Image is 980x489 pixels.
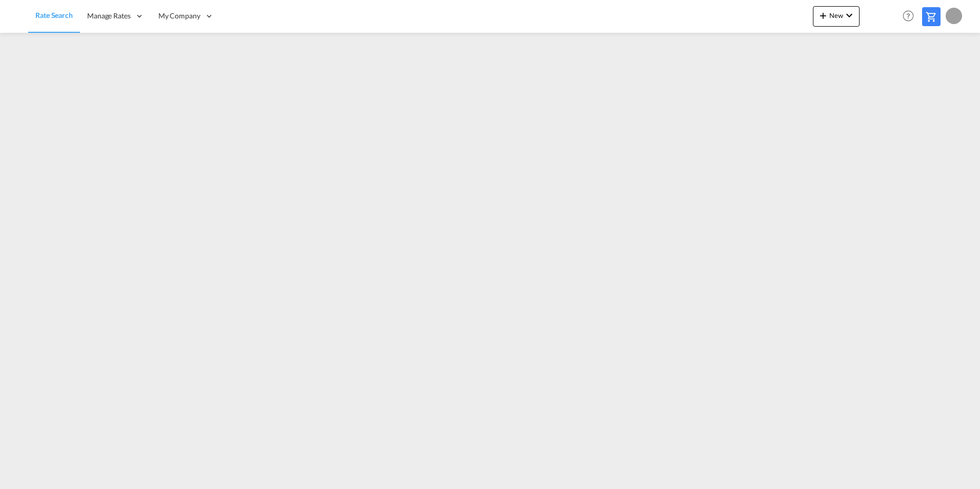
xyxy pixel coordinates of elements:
span: Manage Rates [87,11,131,21]
button: icon-plus 400-fgNewicon-chevron-down [813,6,860,27]
div: Help [900,7,922,26]
span: New [817,11,855,19]
md-icon: icon-chevron-down [843,9,855,22]
span: My Company [158,11,200,21]
md-icon: icon-plus 400-fg [817,9,829,22]
span: Rate Search [35,11,73,19]
span: Help [900,7,917,25]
